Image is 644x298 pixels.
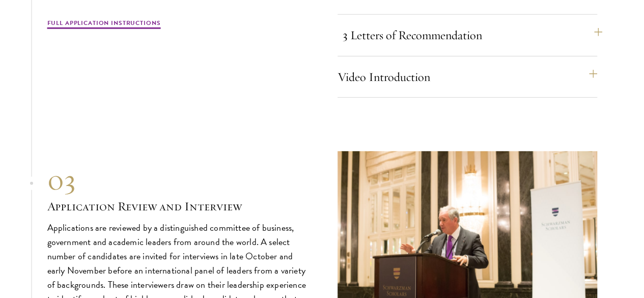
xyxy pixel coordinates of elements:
div: 03 [47,162,307,198]
h3: Application Review and Interview [47,198,307,215]
a: Full Application Instructions [47,18,161,31]
button: Video Introduction [338,65,597,89]
button: 3 Letters of Recommendation [343,23,602,47]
